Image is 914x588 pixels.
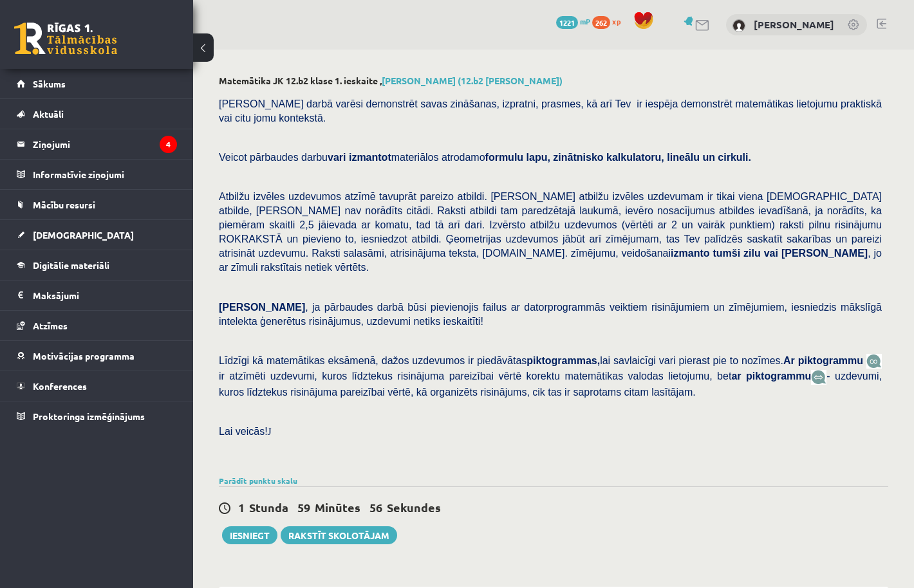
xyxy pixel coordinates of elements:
[382,75,563,86] a: [PERSON_NAME] (12.b2 [PERSON_NAME])
[219,475,297,486] a: Parādīt punktu skalu
[219,152,751,163] span: Veicot pārbaudes darbu materiālos atrodamo
[17,401,177,431] a: Proktoringa izmēģinājums
[33,410,145,422] span: Proktoringa izmēģinājums
[754,18,834,31] a: [PERSON_NAME]
[219,191,882,273] span: Atbilžu izvēles uzdevumos atzīmē tavuprāt pareizo atbildi. [PERSON_NAME] atbilžu izvēles uzdevuma...
[612,16,620,26] span: xp
[238,500,245,515] span: 1
[219,371,882,397] span: - uzdevumi, kuros līdztekus risinājuma pareizībai vērtē, kā organizēts risinājums, cik tas ir sap...
[17,341,177,371] a: Motivācijas programma
[281,526,397,544] a: Rakstīt skolotājam
[485,152,751,163] b: formulu lapu, zinātnisko kalkulatoru, lineālu un cirkuli.
[33,199,95,210] span: Mācību resursi
[33,108,64,120] span: Aktuāli
[14,23,117,55] a: Rīgas 1. Tālmācības vidusskola
[731,371,811,381] b: ar piktogrammu
[556,16,578,29] span: 1221
[369,500,382,515] span: 56
[33,320,68,331] span: Atzīmes
[268,426,272,437] span: J
[33,229,134,241] span: [DEMOGRAPHIC_DATA]
[219,302,882,327] span: , ja pārbaudes darbā būsi pievienojis failus ar datorprogrammās veiktiem risinājumiem un zīmējumi...
[33,280,177,310] legend: Maksājumi
[713,248,868,259] b: tumši zilu vai [PERSON_NAME]
[315,500,360,515] span: Minūtes
[671,248,709,259] b: izmanto
[222,526,277,544] button: Iesniegt
[33,78,66,89] span: Sākums
[592,16,627,26] a: 262 xp
[732,19,745,32] img: Toms Miezītis
[783,355,863,366] b: Ar piktogrammu
[219,371,811,381] span: ir atzīmēti uzdevumi, kuros līdztekus risinājuma pareizībai vērtē korektu matemātikas valodas lie...
[297,500,310,515] span: 59
[387,500,441,515] span: Sekundes
[17,99,177,129] a: Aktuāli
[33,129,177,159] legend: Ziņojumi
[17,250,177,280] a: Digitālie materiāli
[328,152,391,163] b: vari izmantot
[556,16,590,26] a: 1221 mP
[17,311,177,340] a: Atzīmes
[17,160,177,189] a: Informatīvie ziņojumi
[17,220,177,250] a: [DEMOGRAPHIC_DATA]
[219,355,866,366] span: Līdzīgi kā matemātikas eksāmenā, dažos uzdevumos ir piedāvātas lai savlaicīgi vari pierast pie to...
[249,500,288,515] span: Stunda
[33,380,87,392] span: Konferences
[17,69,177,98] a: Sākums
[17,129,177,159] a: Ziņojumi4
[811,370,826,385] img: wKvN42sLe3LLwAAAABJRU5ErkJggg==
[33,259,109,271] span: Digitālie materiāli
[219,98,882,124] span: [PERSON_NAME] darbā varēsi demonstrēt savas zināšanas, izpratni, prasmes, kā arī Tev ir iespēja d...
[219,302,305,313] span: [PERSON_NAME]
[33,160,177,189] legend: Informatīvie ziņojumi
[17,371,177,401] a: Konferences
[527,355,600,366] b: piktogrammas,
[219,426,268,437] span: Lai veicās!
[160,136,177,153] i: 4
[592,16,610,29] span: 262
[33,350,135,362] span: Motivācijas programma
[17,190,177,219] a: Mācību resursi
[219,75,888,86] h2: Matemātika JK 12.b2 klase 1. ieskaite ,
[17,280,177,310] a: Maksājumi
[866,354,882,369] img: JfuEzvunn4EvwAAAAASUVORK5CYII=
[580,16,590,26] span: mP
